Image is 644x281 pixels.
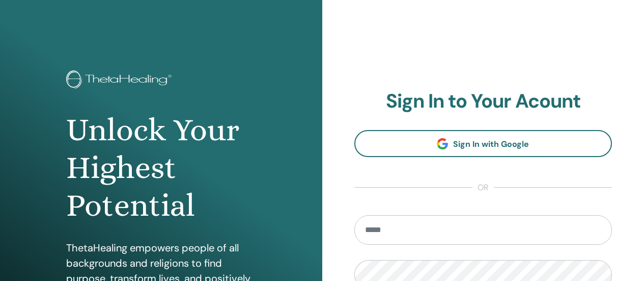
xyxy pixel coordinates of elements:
h2: Sign In to Your Acount [354,90,612,113]
span: Sign In with Google [453,139,529,149]
span: or [472,182,494,194]
h1: Unlock Your Highest Potential [66,111,256,225]
a: Sign In with Google [354,130,612,157]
